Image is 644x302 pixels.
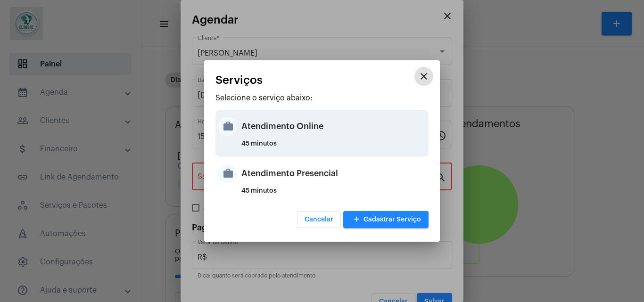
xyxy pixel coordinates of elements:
[218,117,237,136] mat-icon: work
[343,211,429,228] button: Cadastrar Serviço
[215,94,429,102] p: Selecione o serviço abaixo:
[305,216,333,223] span: Cancelar
[241,188,426,202] div: 45 minutos
[241,140,426,155] div: 45 minutos
[215,74,263,86] span: Serviços
[297,211,341,228] button: Cancelar
[351,213,362,226] mat-icon: add
[351,216,421,223] span: Cadastrar Serviço
[418,71,429,82] mat-icon: close
[241,159,426,188] div: Atendimento Presencial
[241,112,426,140] div: Atendimento Online
[218,164,237,183] mat-icon: work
